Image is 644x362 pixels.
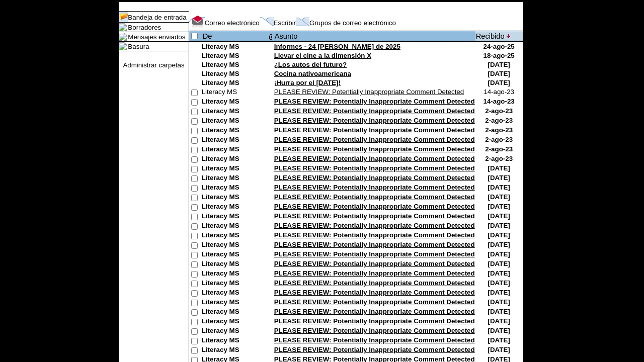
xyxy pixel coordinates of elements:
[507,34,511,38] img: arrow_down.gif
[202,346,267,355] td: Literacy MS
[488,327,510,334] nobr: [DATE]
[202,241,267,250] td: Literacy MS
[485,136,513,143] nobr: 2-ago-23
[274,107,475,115] a: PLEASE REVIEW: Potentially Inappropriate Comment Detected
[202,117,267,126] td: Literacy MS
[274,317,475,325] a: PLEASE REVIEW: Potentially Inappropriate Comment Detected
[202,174,267,184] td: Literacy MS
[476,32,505,40] a: Recibido
[205,19,260,27] a: Correo electrónico
[488,241,510,248] nobr: [DATE]
[202,317,267,327] td: Literacy MS
[202,193,267,203] td: Literacy MS
[123,61,184,69] a: Administrar carpetas
[274,98,475,105] a: PLEASE REVIEW: Potentially Inappropriate Comment Detected
[128,24,161,31] a: Borradores
[274,43,400,50] a: Informes - 24 [PERSON_NAME] de 2025
[119,12,128,22] img: folder_icon_pick.gif
[274,336,475,344] a: PLEASE REVIEW: Potentially Inappropriate Comment Detected
[274,308,475,315] a: PLEASE REVIEW: Potentially Inappropriate Comment Detected
[202,327,267,336] td: Literacy MS
[202,155,267,164] td: Literacy MS
[202,145,267,155] td: Literacy MS
[488,174,510,182] nobr: [DATE]
[128,14,186,21] a: Bandeja de entrada
[274,52,371,59] a: Llevar el cine a la dimensión X
[488,336,510,344] nobr: [DATE]
[128,43,149,50] a: Basura
[484,98,515,105] nobr: 14-ago-23
[485,145,513,153] nobr: 2-ago-23
[274,70,351,77] a: Cocina nativoamericana
[488,70,510,77] nobr: [DATE]
[202,260,267,269] td: Literacy MS
[202,184,267,193] td: Literacy MS
[202,231,267,241] td: Literacy MS
[488,346,510,353] nobr: [DATE]
[202,98,267,107] td: Literacy MS
[202,88,267,98] td: Literacy MS
[202,222,267,231] td: Literacy MS
[274,88,464,96] a: PLEASE REVIEW: Potentially Inappropriate Comment Detected
[274,155,475,162] a: PLEASE REVIEW: Potentially Inappropriate Comment Detected
[119,33,127,41] img: folder_icon.gif
[275,32,298,40] a: Asunto
[202,250,267,260] td: Literacy MS
[202,203,267,212] td: Literacy MS
[485,117,513,124] nobr: 2-ago-23
[488,222,510,229] nobr: [DATE]
[488,317,510,325] nobr: [DATE]
[202,269,267,279] td: Literacy MS
[488,203,510,210] nobr: [DATE]
[484,52,515,59] nobr: 18-ago-25
[202,336,267,346] td: Literacy MS
[202,308,267,317] td: Literacy MS
[202,52,267,61] td: Literacy MS
[119,42,127,50] img: folder_icon.gif
[274,327,475,334] a: PLEASE REVIEW: Potentially Inappropriate Comment Detected
[488,250,510,258] nobr: [DATE]
[274,231,475,239] a: PLEASE REVIEW: Potentially Inappropriate Comment Detected
[274,126,475,134] a: PLEASE REVIEW: Potentially Inappropriate Comment Detected
[488,212,510,220] nobr: [DATE]
[488,193,510,201] nobr: [DATE]
[128,33,185,41] a: Mensajes enviados
[268,32,274,41] img: attach file
[488,61,510,68] nobr: [DATE]
[202,126,267,136] td: Literacy MS
[274,117,475,124] a: PLEASE REVIEW: Potentially Inappropriate Comment Detected
[202,164,267,174] td: Literacy MS
[488,308,510,315] nobr: [DATE]
[274,212,475,220] a: PLEASE REVIEW: Potentially Inappropriate Comment Detected
[202,43,267,52] td: Literacy MS
[274,250,475,258] a: PLEASE REVIEW: Potentially Inappropriate Comment Detected
[274,184,475,191] a: PLEASE REVIEW: Potentially Inappropriate Comment Detected
[485,126,513,134] nobr: 2-ago-23
[484,43,515,50] nobr: 24-ago-25
[202,212,267,222] td: Literacy MS
[484,88,514,96] nobr: 14-ago-23
[202,61,267,70] td: Literacy MS
[202,279,267,289] td: Literacy MS
[202,70,267,79] td: Literacy MS
[485,107,513,115] nobr: 2-ago-23
[274,289,475,296] a: PLEASE REVIEW: Potentially Inappropriate Comment Detected
[274,346,475,353] a: PLEASE REVIEW: Potentially Inappropriate Comment Detected
[202,136,267,145] td: Literacy MS
[202,289,267,298] td: Literacy MS
[488,260,510,267] nobr: [DATE]
[274,174,475,182] a: PLEASE REVIEW: Potentially Inappropriate Comment Detected
[488,298,510,306] nobr: [DATE]
[274,145,475,153] a: PLEASE REVIEW: Potentially Inappropriate Comment Detected
[274,164,475,172] a: PLEASE REVIEW: Potentially Inappropriate Comment Detected
[488,231,510,239] nobr: [DATE]
[274,260,475,267] a: PLEASE REVIEW: Potentially Inappropriate Comment Detected
[274,136,475,143] a: PLEASE REVIEW: Potentially Inappropriate Comment Detected
[274,203,475,210] a: PLEASE REVIEW: Potentially Inappropriate Comment Detected
[309,19,396,27] a: Grupos de correo electrónico
[488,289,510,296] nobr: [DATE]
[202,79,267,88] td: Literacy MS
[274,193,475,201] a: PLEASE REVIEW: Potentially Inappropriate Comment Detected
[274,279,475,287] a: PLEASE REVIEW: Potentially Inappropriate Comment Detected
[274,298,475,306] a: PLEASE REVIEW: Potentially Inappropriate Comment Detected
